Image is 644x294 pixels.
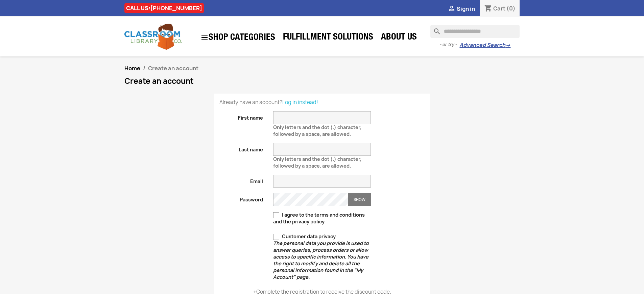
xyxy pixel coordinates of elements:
label: Last name [214,143,268,153]
label: Email [214,175,268,185]
span: Only letters and the dot (.) character, followed by a space, are allowed. [273,121,361,137]
label: First name [214,111,268,121]
label: Customer data privacy [273,233,371,280]
button: Show [348,193,371,206]
a: About Us [378,31,420,45]
span: Only letters and the dot (.) character, followed by a space, are allowed. [273,153,361,169]
label: Password [214,193,268,203]
span: Create an account [148,65,198,72]
i:  [448,5,456,13]
input: Password input [273,193,348,206]
div: CALL US: [124,3,204,13]
em: The personal data you provide is used to answer queries, process orders or allow access to specif... [273,240,369,280]
a: Advanced Search→ [459,42,510,49]
span: (0) [506,5,516,12]
a: Fulfillment Solutions [280,31,377,45]
input: Search [430,25,520,38]
a: SHOP CATEGORIES [197,30,279,45]
a:  Sign in [448,5,475,13]
span: - or try - [439,41,459,48]
i: shopping_cart [484,5,492,13]
span: → [505,42,510,49]
p: Already have an account? [219,99,425,106]
a: [PHONE_NUMBER] [150,4,202,12]
a: Home [124,65,140,72]
span: Cart [493,5,505,12]
a: Log in instead! [282,99,318,106]
span: Sign in [457,5,475,13]
i: search [430,25,438,33]
i:  [200,33,209,42]
label: I agree to the terms and conditions and the privacy policy [273,212,371,225]
h1: Create an account [124,77,520,85]
img: Classroom Library Company [124,24,182,50]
